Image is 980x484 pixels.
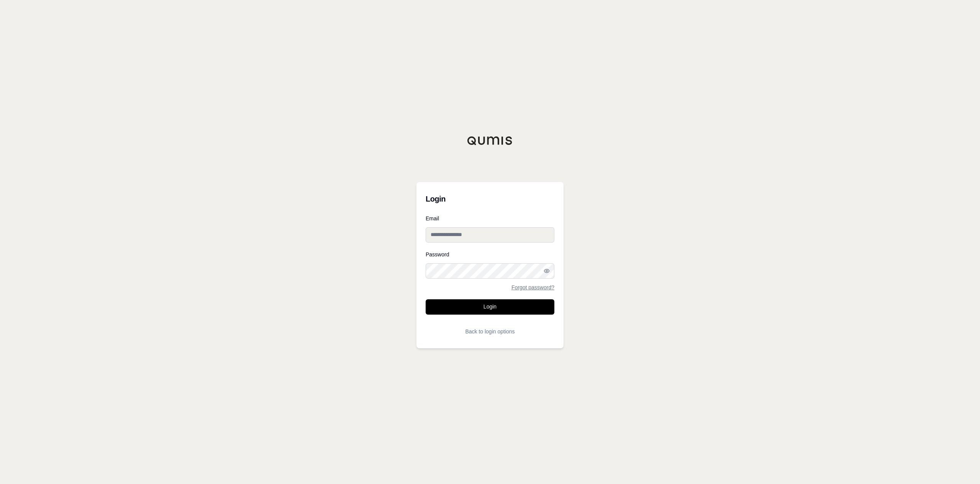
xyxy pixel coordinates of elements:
button: Back to login options [426,324,554,339]
h3: Login [426,191,554,207]
button: Login [426,299,554,315]
label: Email [426,216,554,221]
label: Password [426,252,554,257]
a: Forgot password? [511,285,554,290]
img: Qumis [467,136,513,145]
